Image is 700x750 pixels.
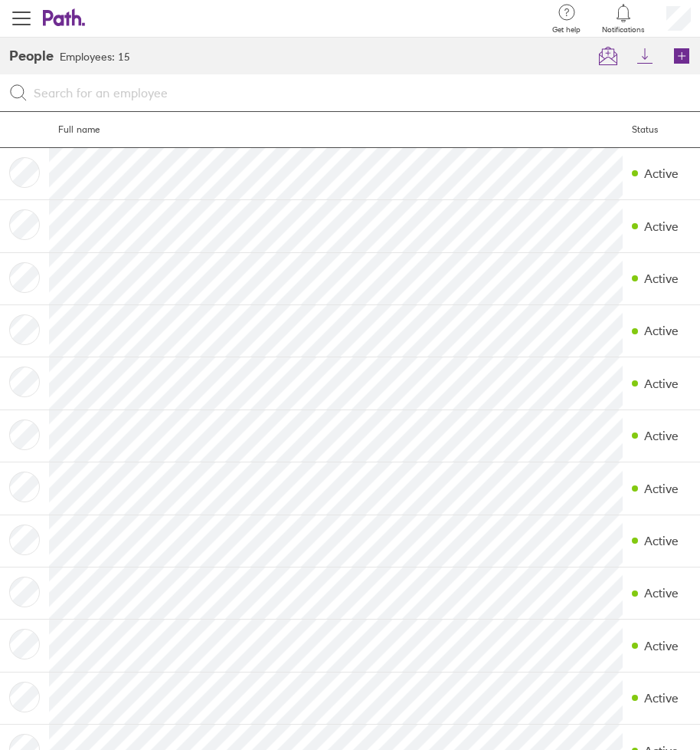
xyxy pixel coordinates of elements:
[644,166,679,180] div: Active
[644,534,679,548] div: Active
[644,219,679,233] div: Active
[28,79,691,107] input: Search for an employee
[60,51,130,63] h3: Employees: 15
[602,2,645,35] a: Notifications
[644,429,679,442] div: Active
[644,271,679,285] div: Active
[644,639,679,653] div: Active
[644,377,679,390] div: Active
[623,112,700,148] th: Status
[9,38,54,74] h2: People
[644,324,679,337] div: Active
[644,586,679,600] div: Active
[644,482,679,495] div: Active
[644,691,679,705] div: Active
[602,25,645,35] span: Notifications
[552,25,581,35] span: Get help
[49,112,623,148] th: Full name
